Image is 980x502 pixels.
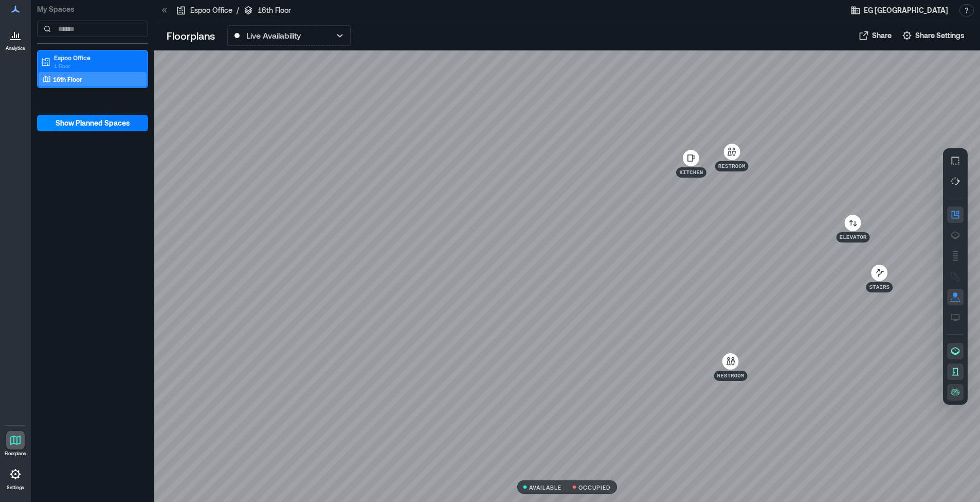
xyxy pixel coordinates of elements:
p: 1 Floor [54,62,140,70]
p: Analytics [6,45,25,51]
p: Floorplans [167,28,215,43]
p: OCCUPIED [578,484,611,490]
p: / [237,5,239,15]
p: Espoo Office [190,5,232,15]
button: Share Settings [899,27,968,44]
button: Live Availability [227,25,351,46]
button: Show Planned Spaces [37,115,148,131]
p: 16th Floor [53,75,82,83]
p: Live Availability [246,29,301,42]
span: Show Planned Spaces [56,118,130,128]
p: Espoo Office [54,54,140,62]
p: 16th Floor [258,5,291,15]
p: Floorplans [5,451,26,457]
button: EG [GEOGRAPHIC_DATA] [847,2,951,19]
span: Share Settings [915,30,965,41]
span: EG [GEOGRAPHIC_DATA] [864,5,948,15]
p: My Spaces [37,4,148,14]
p: Restroom [717,372,745,380]
p: Restroom [718,162,746,170]
p: Elevator [840,233,867,241]
p: AVAILABLE [529,484,562,490]
span: Share [872,30,892,41]
p: Stairs [869,283,890,291]
a: Floorplans [2,428,29,460]
button: Share [856,27,895,44]
p: Kitchen [679,168,703,177]
a: Settings [3,462,28,494]
p: Settings [7,484,24,491]
a: Analytics [3,23,28,55]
